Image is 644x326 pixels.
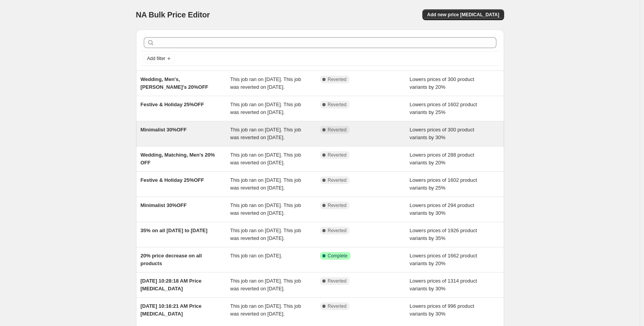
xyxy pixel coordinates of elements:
span: Lowers prices of 996 product variants by 30% [410,303,474,317]
span: Reverted [328,127,347,133]
span: 35% on all [DATE] to [DATE] [141,228,208,233]
span: Lowers prices of 1926 product variants by 35% [410,228,477,241]
span: Complete [328,253,348,259]
span: Festive & Holiday 25%OFF [141,177,204,183]
span: Add new price [MEDICAL_DATA] [427,12,499,18]
span: Lowers prices of 1602 product variants by 25% [410,177,477,191]
button: Add new price [MEDICAL_DATA] [422,9,504,20]
span: Lowers prices of 1314 product variants by 30% [410,278,477,292]
span: Add filter [147,55,165,62]
span: Minimalist 30%OFF [141,127,187,133]
span: Reverted [328,228,347,234]
span: Reverted [328,152,347,158]
span: [DATE] 10:28:18 AM Price [MEDICAL_DATA] [141,278,202,292]
span: This job ran on [DATE]. This job was reverted on [DATE]. [230,228,301,241]
button: Add filter [144,54,175,63]
span: This job ran on [DATE]. This job was reverted on [DATE]. [230,76,301,90]
span: [DATE] 10:16:21 AM Price [MEDICAL_DATA] [141,303,202,317]
span: This job ran on [DATE]. This job was reverted on [DATE]. [230,152,301,166]
span: This job ran on [DATE]. This job was reverted on [DATE]. [230,278,301,292]
span: Reverted [328,102,347,108]
span: Lowers prices of 294 product variants by 30% [410,202,474,216]
span: This job ran on [DATE]. This job was reverted on [DATE]. [230,303,301,317]
span: This job ran on [DATE]. This job was reverted on [DATE]. [230,102,301,115]
span: Lowers prices of 1602 product variants by 25% [410,102,477,115]
span: Lowers prices of 1662 product variants by 20% [410,253,477,266]
span: Lowers prices of 300 product variants by 30% [410,127,474,140]
span: Minimalist 30%OFF [141,202,187,208]
span: This job ran on [DATE]. This job was reverted on [DATE]. [230,177,301,191]
span: Reverted [328,278,347,284]
span: Festive & Holiday 25%OFF [141,102,204,107]
span: NA Bulk Price Editor [136,10,210,19]
span: Wedding, Matching, Men's 20% OFF [141,152,215,166]
span: 20% price decrease on all products [141,253,202,266]
span: This job ran on [DATE]. This job was reverted on [DATE]. [230,127,301,140]
span: Lowers prices of 300 product variants by 20% [410,76,474,90]
span: Reverted [328,303,347,309]
span: Reverted [328,76,347,83]
span: This job ran on [DATE]. This job was reverted on [DATE]. [230,202,301,216]
span: Lowers prices of 288 product variants by 20% [410,152,474,166]
span: Wedding, Men's, [PERSON_NAME]'s 20%OFF [141,76,208,90]
span: Reverted [328,177,347,183]
span: Reverted [328,202,347,209]
span: This job ran on [DATE]. [230,253,282,259]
